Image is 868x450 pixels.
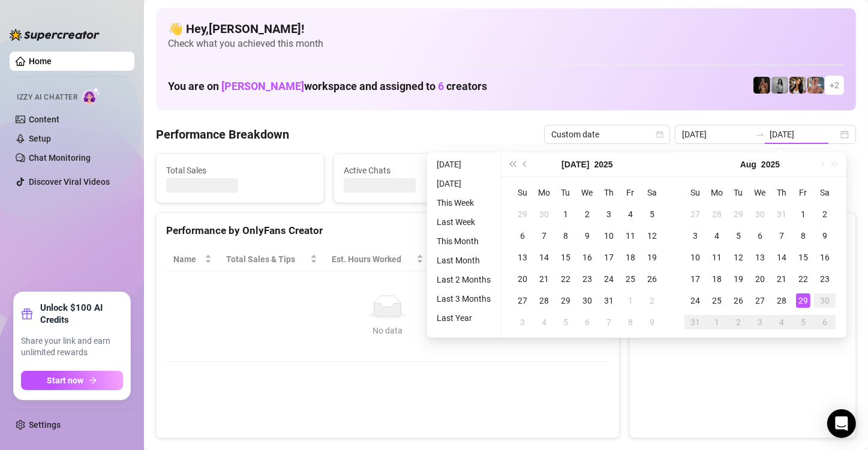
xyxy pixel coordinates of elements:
[29,420,61,430] a: Settings
[830,79,839,92] span: + 2
[219,248,325,271] th: Total Sales & Tips
[755,130,765,139] span: to
[29,134,51,143] a: Setup
[21,308,33,320] span: gift
[344,164,491,177] span: Active Chats
[332,253,414,266] div: Est. Hours Worked
[29,115,59,124] a: Content
[168,20,844,37] h4: 👋 Hey, [PERSON_NAME] !
[166,223,609,239] div: Performance by OnlyFans Creator
[753,77,770,94] img: the_bohema
[656,131,663,138] span: calendar
[21,371,123,390] button: Start nowarrow-right
[89,376,97,385] span: arrow-right
[40,302,123,326] strong: Unlock $100 AI Credits
[518,253,592,266] span: Chat Conversion
[82,87,101,104] img: AI Chatter
[510,248,609,271] th: Chat Conversion
[173,253,202,266] span: Name
[29,153,91,163] a: Chat Monitoring
[682,128,750,141] input: Start date
[21,335,123,359] span: Share your link and earn unlimited rewards
[789,77,806,94] img: AdelDahan
[438,80,444,92] span: 6
[47,376,84,385] span: Start now
[639,223,846,239] div: Sales by OnlyFans Creator
[551,125,663,143] span: Custom date
[166,164,314,177] span: Total Sales
[226,253,308,266] span: Total Sales & Tips
[771,77,788,94] img: A
[438,253,494,266] span: Sales / Hour
[17,92,77,103] span: Izzy AI Chatter
[168,37,844,50] span: Check what you achieved this month
[770,128,838,141] input: End date
[156,126,289,143] h4: Performance Breakdown
[10,29,100,41] img: logo-BBDzfeDw.svg
[521,164,669,177] span: Messages Sent
[221,80,304,92] span: [PERSON_NAME]
[29,56,52,66] a: Home
[431,248,511,271] th: Sales / Hour
[166,248,219,271] th: Name
[807,77,824,94] img: Yarden
[827,409,856,438] div: Open Intercom Messenger
[755,130,765,139] span: swap-right
[29,177,110,187] a: Discover Viral Videos
[168,80,487,93] h1: You are on workspace and assigned to creators
[178,324,597,337] div: No data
